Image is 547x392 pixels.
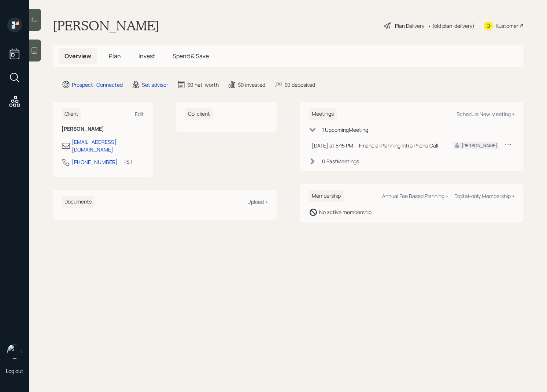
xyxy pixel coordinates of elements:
h1: [PERSON_NAME] [53,18,159,34]
div: [PHONE_NUMBER] [72,158,118,166]
div: Prospect · Connected [72,81,123,89]
div: 1 Upcoming Meeting [322,126,368,134]
h6: Documents [62,196,95,208]
div: [EMAIL_ADDRESS][DOMAIN_NAME] [72,138,144,153]
span: Invest [138,52,155,60]
h6: Co-client [185,108,213,120]
div: Upload + [247,198,268,205]
div: [DATE] at 5:15 PM [312,142,353,149]
div: No active membership [319,208,372,216]
div: Edit [135,111,144,117]
div: Schedule New Meeting + [457,111,515,117]
div: 0 Past Meeting s [322,157,359,165]
div: [PERSON_NAME] [462,142,497,149]
div: Annual Fee Based Planning + [382,193,448,199]
div: Digital-only Membership + [454,193,515,199]
div: Log out [6,367,23,374]
div: • (old plan-delivery) [428,22,474,30]
div: $0 net-worth [187,81,219,89]
div: Kustomer [496,22,518,30]
span: Overview [64,52,91,60]
h6: Membership [309,190,344,202]
span: Spend & Save [173,52,209,60]
div: Financial Planning Intro Phone Call [359,142,441,149]
div: $0 deposited [284,81,315,89]
h6: [PERSON_NAME] [62,126,144,132]
div: PST [123,158,133,165]
div: Plan Delivery [395,22,424,30]
h6: Meetings [309,108,337,120]
div: Set advisor [142,81,168,89]
img: retirable_logo.png [7,344,22,359]
span: Plan [109,52,121,60]
div: $0 invested [238,81,265,89]
h6: Client [62,108,81,120]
